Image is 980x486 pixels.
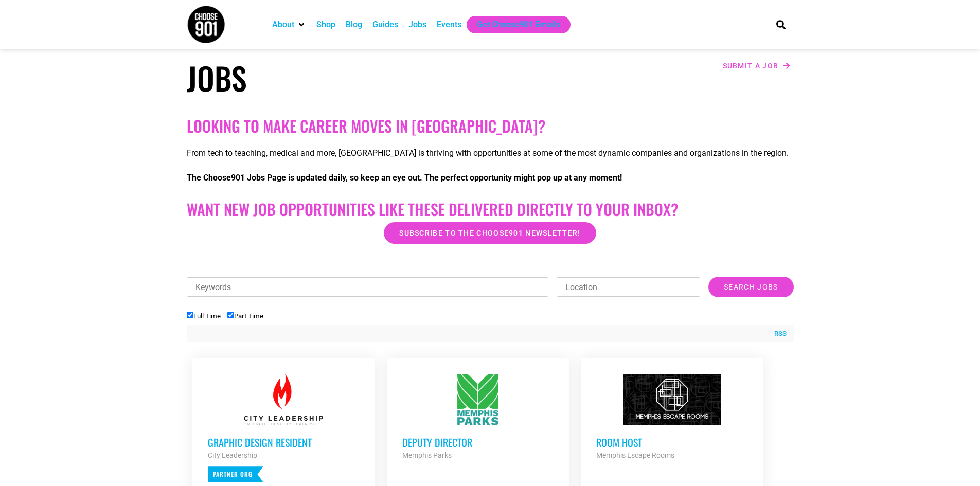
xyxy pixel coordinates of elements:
[187,312,193,318] input: Full Time
[187,117,794,135] h2: Looking to make career moves in [GEOGRAPHIC_DATA]?
[437,19,461,31] a: Events
[596,451,674,459] strong: Memphis Escape Rooms
[187,173,622,183] strong: The Choose901 Jobs Page is updated daily, so keep an eye out. The perfect opportunity might pop u...
[596,436,747,449] h3: Room Host
[708,277,793,297] input: Search Jobs
[208,451,257,459] strong: City Leadership
[267,16,311,33] div: About
[372,19,398,31] a: Guides
[384,222,596,244] a: Subscribe to the Choose901 newsletter!
[187,147,794,159] p: From tech to teaching, medical and more, [GEOGRAPHIC_DATA] is thriving with opportunities at some...
[208,466,263,482] p: Partner Org
[208,436,359,449] h3: Graphic Design Resident
[187,277,549,297] input: Keywords
[316,19,335,31] a: Shop
[720,59,794,73] a: Submit a job
[267,16,759,33] nav: Main nav
[477,19,560,31] a: Get Choose901 Emails
[399,229,580,237] span: Subscribe to the Choose901 newsletter!
[272,19,294,31] a: About
[581,358,763,477] a: Room Host Memphis Escape Rooms
[408,19,426,31] a: Jobs
[227,312,234,318] input: Part Time
[187,200,794,219] h2: Want New Job Opportunities like these Delivered Directly to your Inbox?
[187,59,485,96] h1: Jobs
[227,312,263,320] label: Part Time
[187,312,221,320] label: Full Time
[557,277,700,297] input: Location
[387,358,569,477] a: Deputy Director Memphis Parks
[772,16,789,33] div: Search
[402,436,554,449] h3: Deputy Director
[723,62,779,69] span: Submit a job
[346,19,362,31] a: Blog
[769,329,787,339] a: RSS
[402,451,452,459] strong: Memphis Parks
